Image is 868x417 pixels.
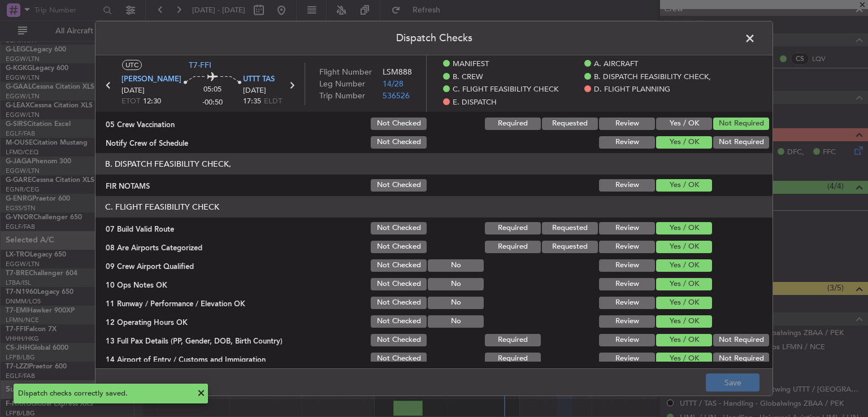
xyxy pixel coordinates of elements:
button: Yes / OK [656,136,712,149]
button: Yes / OK [656,334,712,346]
button: Yes / OK [656,241,712,253]
button: Yes / OK [656,222,712,234]
button: Yes / OK [656,353,712,365]
button: Not Required [713,334,769,346]
button: Yes / OK [656,315,712,328]
button: Yes / OK [656,278,712,290]
button: Yes / OK [656,118,712,130]
div: Dispatch checks correctly saved. [18,388,191,399]
header: Dispatch Checks [96,21,772,55]
button: Not Required [713,136,769,149]
button: Not Required [713,118,769,130]
span: B. DISPATCH FEASIBILITY CHECK, [594,71,711,82]
button: Yes / OK [656,259,712,272]
button: Not Required [713,353,769,365]
button: Yes / OK [656,297,712,309]
span: D. FLIGHT PLANNING [594,84,670,95]
button: Yes / OK [656,179,712,192]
